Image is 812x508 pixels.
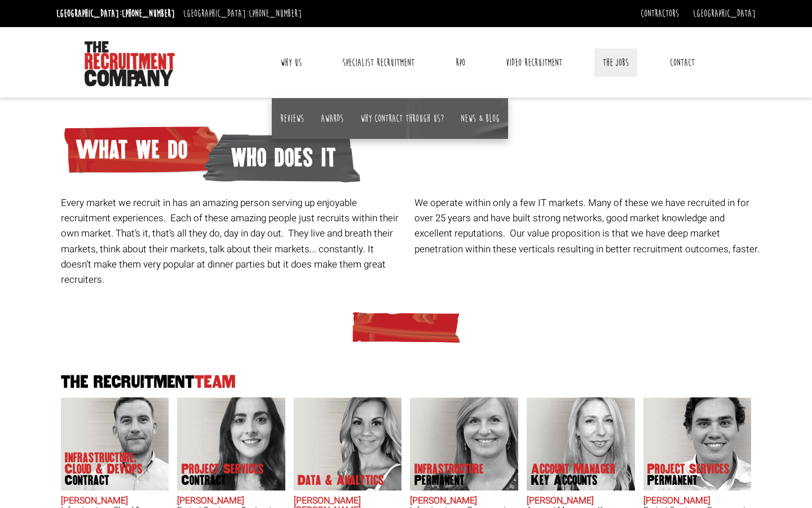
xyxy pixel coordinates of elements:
p: Every market we recruit in has an amazing person serving up enjoyable recruitment experiences. Ea... [61,195,407,287]
span: Contract [65,475,155,486]
img: Claire Sheerin does Project Services Contract [177,397,285,491]
h2: [PERSON_NAME] [177,496,285,506]
img: The Recruitment Company [85,41,175,86]
a: Awards [321,112,343,125]
h2: [PERSON_NAME] [643,496,752,506]
img: Adam Eshet does Infrastructure, Cloud & DevOps Contract [60,397,169,491]
p: Infrastructure [414,463,484,486]
a: [PHONE_NUMBER] [122,7,175,20]
a: [GEOGRAPHIC_DATA] [693,7,756,20]
a: Why Us [272,49,310,77]
a: RPO [447,49,474,77]
img: Amanda Evans's Our Infrastructure Permanent [410,397,518,491]
span: . [757,242,760,256]
img: Anna-Maria Julie does Data & Analytics [293,397,401,491]
a: [PHONE_NUMBER] [249,7,302,20]
a: Video Recruitment [497,49,571,77]
p: Infrastructure, Cloud & DevOps [65,452,155,486]
p: Data & Analytics [298,475,384,486]
li: [GEOGRAPHIC_DATA]: [180,5,304,23]
span: Team [195,373,236,391]
p: Project Services [182,463,264,486]
a: Contractors [641,7,679,20]
h2: [PERSON_NAME] [410,496,518,506]
p: Project Services [647,463,730,486]
span: Permanent [647,475,730,486]
a: Contact [661,49,703,77]
a: News & Blog [461,112,500,125]
li: [GEOGRAPHIC_DATA]: [54,5,178,23]
span: Key Accounts [531,475,616,486]
span: Contract [182,475,264,486]
a: Specialist Recruitment [334,49,423,77]
a: Reviews [280,112,304,125]
img: Sam McKay does Project Services Permanent [643,397,751,491]
p: Account Manager [531,463,616,486]
a: Why contract through us? [360,112,444,125]
p: We operate within only a few IT markets. Many of these we have recruited in for over 25 years and... [414,195,760,257]
img: Frankie Gaffney's our Account Manager Key Accounts [527,397,635,491]
h2: [PERSON_NAME] [527,496,635,506]
h2: The Recruitment [56,374,756,391]
span: Permanent [414,475,484,486]
a: The Jobs [594,49,637,77]
h2: [PERSON_NAME] [61,496,169,506]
